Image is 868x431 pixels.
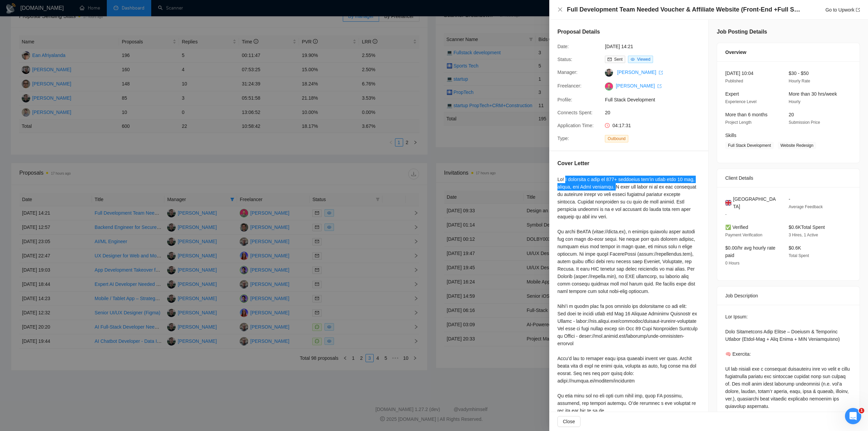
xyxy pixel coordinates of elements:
[605,96,707,103] span: Full Stack Development
[725,287,851,305] div: Job Description
[631,57,635,61] span: eye
[778,142,816,149] span: Website Redesign
[789,245,801,251] span: $0.6K
[725,233,762,237] span: Payment Verification
[845,408,861,424] iframe: Intercom live chat
[608,57,612,61] span: mail
[612,123,631,128] span: 04:17:31
[789,79,810,83] span: Hourly Rate
[557,83,581,89] span: Freelancer:
[557,136,569,141] span: Type:
[733,195,778,210] span: [GEOGRAPHIC_DATA]
[789,91,837,97] span: More than 30 hrs/week
[617,70,663,75] a: [PERSON_NAME] export
[557,416,580,427] button: Close
[614,57,623,62] span: Sent
[659,71,663,75] span: export
[725,245,775,258] span: $0.00/hr avg hourly rate paid
[789,253,809,258] span: Total Spent
[557,28,600,36] h5: Proposal Details
[789,224,825,230] span: $0.6K Total Spent
[616,83,662,89] a: [PERSON_NAME] export
[725,142,774,149] span: Full Stack Development
[557,7,563,12] span: close
[789,204,823,209] span: Average Feedback
[725,99,756,104] span: Experience Level
[725,169,851,187] div: Client Details
[557,97,572,102] span: Profile:
[557,44,569,49] span: Date:
[725,224,748,230] span: ✅ Verified
[725,91,739,97] span: Expert
[557,57,572,62] span: Status:
[789,196,790,202] span: -
[789,120,820,125] span: Submission Price
[789,71,809,76] span: $30 - $50
[725,261,739,266] span: 0 Hours
[725,133,736,138] span: Skills
[725,120,751,125] span: Project Length
[825,7,860,13] a: Go to Upworkexport
[725,48,746,56] span: Overview
[725,199,731,207] img: 🇬🇧
[789,99,801,104] span: Hourly
[605,123,610,128] span: clock-circle
[605,135,628,142] span: Outbound
[563,418,575,425] span: Close
[557,159,589,168] h5: Cover Letter
[557,7,563,13] button: Close
[605,109,707,116] span: 20
[557,110,593,115] span: Connects Spent:
[557,70,577,75] span: Manager:
[725,212,727,217] span: -
[637,57,650,62] span: Viewed
[567,5,801,14] h4: Full Development Team Needed Voucher & Affiliate Website (Front-End +Full Stack + API Integrations)
[789,233,818,237] span: 3 Hires, 1 Active
[557,123,594,128] span: Application Time:
[789,112,794,117] span: 20
[725,79,743,83] span: Published
[856,8,860,12] span: export
[717,28,767,36] h5: Job Posting Details
[657,84,662,88] span: export
[725,112,768,117] span: More than 6 months
[725,71,753,76] span: [DATE] 10:04
[859,408,864,413] span: 1
[605,43,707,50] span: [DATE] 14:21
[605,82,613,91] img: c1eXUdwHc_WaOcbpPFtMJupqop6zdMumv1o7qBBEoYRQ7Y2b-PMuosOa1Pnj0gGm9V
